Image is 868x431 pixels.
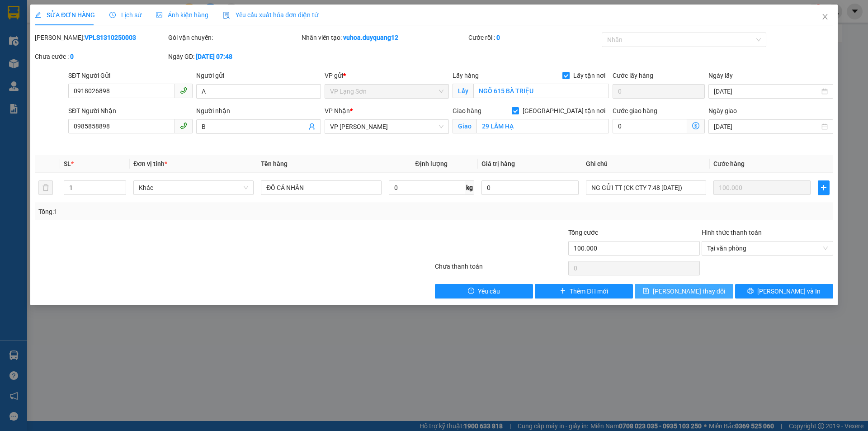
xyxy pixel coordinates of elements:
div: Tổng: 1 [38,207,335,217]
span: Tại văn phòng [707,242,828,255]
span: printer [747,288,754,295]
div: Người gửi [196,71,321,81]
input: Ngày giao [714,122,819,132]
span: Ảnh kiện hàng [156,11,208,19]
button: exclamation-circleYêu cầu [435,284,533,298]
input: Lấy tận nơi [473,84,609,98]
b: 0 [70,53,74,60]
label: Cước giao hàng [613,107,657,114]
div: Người nhận [196,106,321,116]
div: Ngày GD: [168,52,300,62]
span: [PERSON_NAME] thay đổi [653,286,725,296]
span: clock-circle [109,12,116,18]
span: VP Lạng Sơn [330,85,443,98]
img: icon [223,12,230,19]
span: Khác [139,181,248,194]
span: Tên hàng [261,160,288,167]
label: Cước lấy hàng [613,72,653,79]
button: delete [38,180,53,195]
div: [PERSON_NAME]: [35,33,166,43]
span: Cước hàng [713,160,745,167]
div: SĐT Người Gửi [68,71,193,81]
th: Ghi chú [582,155,710,173]
span: Lịch sử [109,11,142,19]
b: VPLS1310250003 [85,34,136,41]
span: Đơn vị tính [133,160,167,167]
label: Ngày lấy [708,72,733,79]
button: plusThêm ĐH mới [535,284,633,298]
div: Chưa cước : [35,52,166,62]
label: Ngày giao [708,107,737,114]
input: Cước giao hàng [613,119,687,133]
span: kg [465,180,474,195]
span: user-add [308,123,316,130]
span: [GEOGRAPHIC_DATA] tận nơi [519,106,609,116]
span: Định lượng [415,160,448,167]
button: save[PERSON_NAME] thay đổi [635,284,733,298]
div: Cước rồi : [468,33,600,43]
span: close [821,13,829,20]
label: Hình thức thanh toán [702,229,762,236]
span: Tổng cước [568,229,598,236]
span: Lấy tận nơi [570,71,609,81]
button: Close [812,5,838,30]
span: plus [560,288,566,295]
span: Lấy [453,84,473,98]
span: VP Minh Khai [330,120,443,133]
span: edit [35,12,41,18]
span: phone [180,122,187,129]
button: plus [818,180,830,195]
span: exclamation-circle [468,288,474,295]
input: Cước lấy hàng [613,84,705,99]
div: Nhân viên tạo: [302,33,467,43]
span: Yêu cầu [478,286,500,296]
div: Chưa thanh toán [434,261,567,277]
b: 0 [496,34,500,41]
span: Giao hàng [453,107,481,114]
span: plus [818,184,829,191]
input: VD: Bàn, Ghế [261,180,381,195]
span: [PERSON_NAME] và In [757,286,821,296]
span: Thêm ĐH mới [570,286,608,296]
input: Ngày lấy [714,86,819,96]
span: VP Nhận [325,107,350,114]
span: SL [64,160,71,167]
span: picture [156,12,162,18]
span: SỬA ĐƠN HÀNG [35,11,95,19]
span: phone [180,87,187,94]
input: 0 [713,180,811,195]
span: save [643,288,649,295]
span: Lấy hàng [453,72,479,79]
button: printer[PERSON_NAME] và In [735,284,833,298]
span: dollar-circle [692,122,699,129]
span: Giá trị hàng [481,160,515,167]
input: Ghi Chú [586,180,706,195]
div: VP gửi [325,71,449,81]
div: Gói vận chuyển: [168,33,300,43]
span: Yêu cầu xuất hóa đơn điện tử [223,11,318,19]
span: Giao [453,119,476,133]
div: SĐT Người Nhận [68,106,193,116]
input: Giao tận nơi [476,119,609,133]
b: vuhoa.duyquang12 [343,34,398,41]
b: [DATE] 07:48 [196,53,232,60]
